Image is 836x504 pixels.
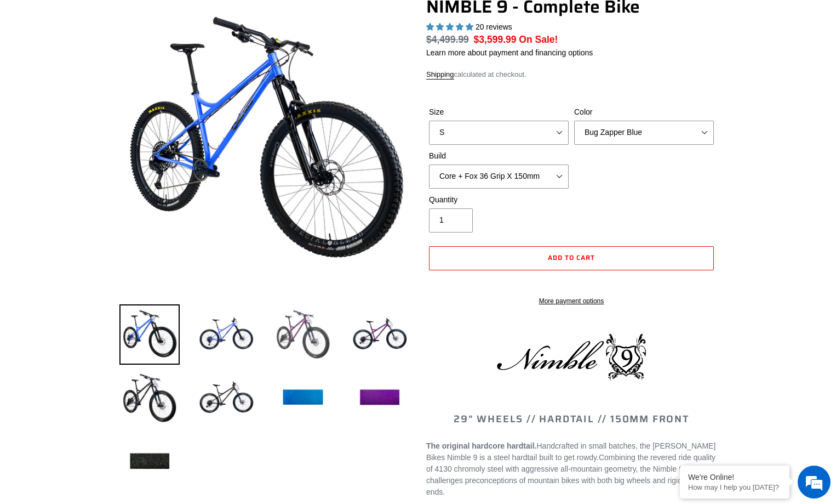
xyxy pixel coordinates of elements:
div: calculated at checkout. [426,69,717,80]
img: Load image into Gallery viewer, NIMBLE 9 - Complete Bike [196,368,256,428]
span: $3,599.99 [474,34,517,45]
span: 4.90 stars [426,22,476,31]
label: Size [429,106,569,118]
strong: The original hardcore hardtail. [426,441,536,450]
span: Handcrafted in small batches, the [PERSON_NAME] Bikes Nimble 9 is a steel hardtail built to get r... [426,441,715,462]
img: Load image into Gallery viewer, NIMBLE 9 - Complete Bike [119,432,180,492]
img: Load image into Gallery viewer, NIMBLE 9 - Complete Bike [273,304,333,365]
a: Shipping [426,70,454,80]
s: $4,499.99 [426,34,469,45]
a: Learn more about payment and financing options [426,48,593,57]
button: Add to cart [429,246,714,270]
label: Quantity [429,194,569,206]
span: On Sale! [519,32,558,47]
a: More payment options [429,296,714,306]
img: Load image into Gallery viewer, NIMBLE 9 - Complete Bike [119,368,180,428]
img: Load image into Gallery viewer, NIMBLE 9 - Complete Bike [273,368,333,428]
label: Color [574,106,714,118]
span: 20 reviews [476,22,512,31]
span: Add to cart [548,252,595,263]
img: Load image into Gallery viewer, NIMBLE 9 - Complete Bike [350,368,410,428]
img: Load image into Gallery viewer, NIMBLE 9 - Complete Bike [196,304,256,365]
span: 29" WHEELS // HARDTAIL // 150MM FRONT [454,411,689,427]
label: Build [429,150,569,162]
img: Load image into Gallery viewer, NIMBLE 9 - Complete Bike [350,304,410,365]
img: Load image into Gallery viewer, NIMBLE 9 - Complete Bike [119,304,180,365]
p: How may I help you today? [688,483,781,491]
div: We're Online! [688,473,781,482]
